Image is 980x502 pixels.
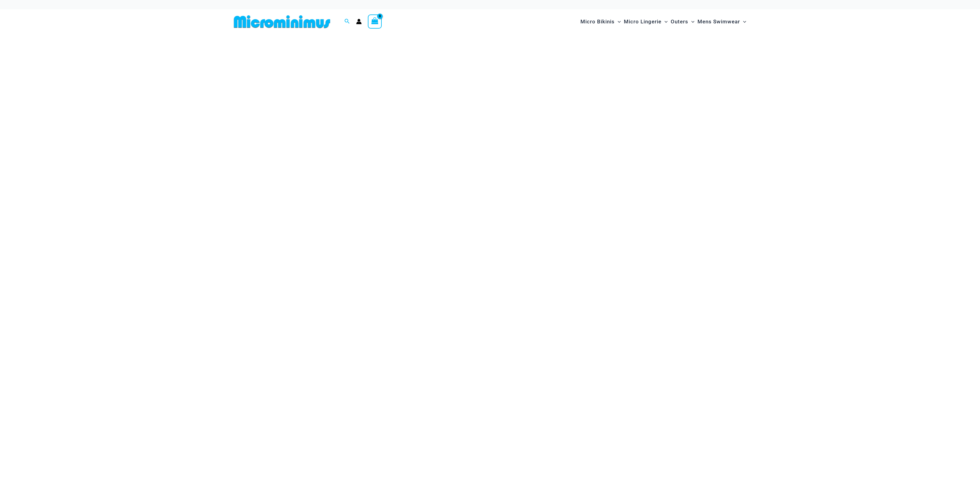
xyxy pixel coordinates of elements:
[368,14,382,29] a: View Shopping Cart, empty
[688,14,694,30] span: Menu Toggle
[231,15,333,29] img: MM SHOP LOGO FLAT
[356,19,362,24] a: Account icon link
[578,11,749,32] nav: Site Navigation
[696,12,748,31] a: Mens SwimwearMenu ToggleMenu Toggle
[740,14,746,30] span: Menu Toggle
[671,14,688,30] span: Outers
[580,14,615,30] span: Micro Bikinis
[669,12,696,31] a: OutersMenu ToggleMenu Toggle
[615,14,621,30] span: Menu Toggle
[344,18,350,26] a: Search icon link
[661,14,668,30] span: Menu Toggle
[622,12,669,31] a: Micro LingerieMenu ToggleMenu Toggle
[579,12,622,31] a: Micro BikinisMenu ToggleMenu Toggle
[697,14,740,30] span: Mens Swimwear
[624,14,661,30] span: Micro Lingerie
